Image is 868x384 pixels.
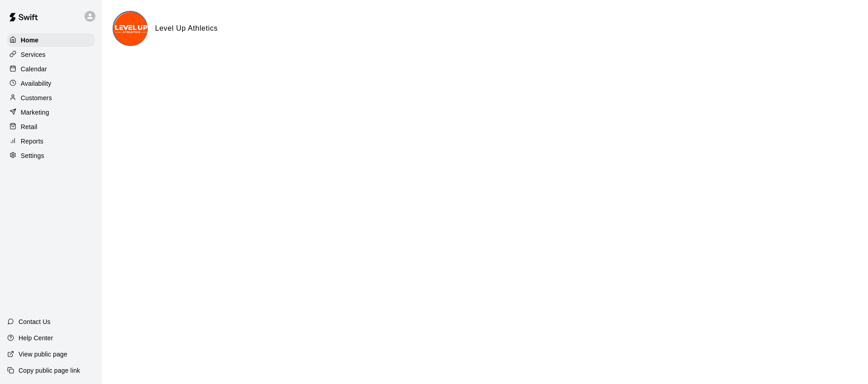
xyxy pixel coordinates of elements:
p: View public page [19,350,67,359]
a: Marketing [7,106,94,119]
img: Level Up Athletics logo [114,12,148,46]
a: Calendar [7,62,94,76]
p: Contact Us [19,317,51,326]
a: Customers [7,91,94,105]
p: Services [21,50,46,59]
a: Services [7,48,94,61]
p: Reports [21,137,43,146]
p: Copy public page link [19,366,80,375]
a: Retail [7,120,94,134]
h6: Level Up Athletics [155,23,218,34]
p: Help Center [19,333,53,342]
p: Availability [21,79,52,88]
p: Calendar [21,65,47,74]
a: Availability [7,77,94,90]
p: Home [21,36,39,45]
p: Retail [21,122,38,131]
a: Reports [7,134,94,148]
a: Home [7,33,94,47]
p: Customers [21,93,52,102]
a: Settings [7,149,94,162]
p: Marketing [21,108,49,117]
p: Settings [21,151,44,160]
